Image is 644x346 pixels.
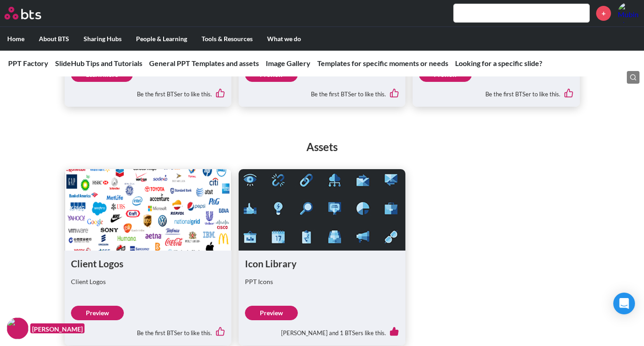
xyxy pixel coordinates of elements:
[8,59,48,67] a: PPT Factory
[71,257,225,270] h1: Client Logos
[71,306,124,320] a: Preview
[30,323,85,334] figcaption: [PERSON_NAME]
[5,7,58,19] a: Go home
[71,82,225,101] div: Be the first BTSer to like this.
[245,306,298,320] a: Preview
[149,59,259,67] a: General PPT Templates and assets
[245,257,399,270] h1: Icon Library
[55,59,142,67] a: SlideHub Tips and Tutorials
[613,293,635,314] div: Open Intercom Messenger
[317,59,448,67] a: Templates for specific moments or needs
[245,320,399,339] div: [PERSON_NAME] and 1 BTSers like this.
[596,6,611,21] a: +
[129,27,194,51] label: People & Learning
[618,2,639,24] a: Profile
[618,2,639,24] img: Mubin Al Rashid
[194,27,260,51] label: Tools & Resources
[266,59,310,67] a: Image Gallery
[245,82,399,101] div: Be the first BTSer to like this.
[71,320,225,339] div: Be the first BTSer to like this.
[455,59,542,67] a: Looking for a specific slide?
[76,27,129,51] label: Sharing Hubs
[32,27,76,51] label: About BTS
[260,27,308,51] label: What we do
[5,7,41,19] img: BTS Logo
[7,318,28,339] img: F
[71,277,225,286] p: Client Logos
[419,82,573,101] div: Be the first BTSer to like this.
[245,277,399,286] p: PPT Icons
